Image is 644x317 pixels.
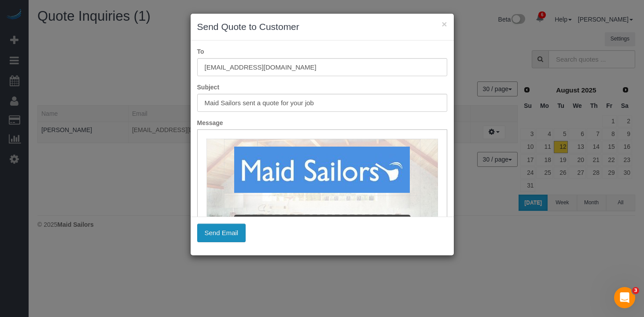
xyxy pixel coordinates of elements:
label: Message [191,118,454,127]
label: Subject [191,83,454,92]
button: Send Email [197,224,246,242]
span: 3 [632,287,639,294]
h3: Send Quote to Customer [197,20,447,33]
input: Subject [197,94,447,112]
iframe: Intercom live chat [614,287,635,308]
input: To [197,58,447,76]
button: × [442,19,447,29]
label: To [191,47,454,56]
iframe: Rich Text Editor, editor1 [198,130,447,267]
